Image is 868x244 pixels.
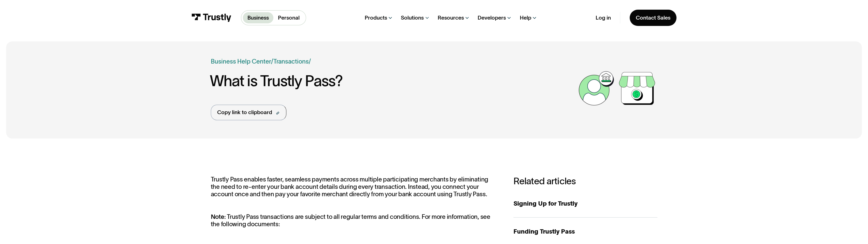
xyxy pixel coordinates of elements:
a: Business Help Center [211,57,271,66]
strong: Note [211,213,224,220]
a: Contact Sales [630,10,676,26]
div: Products [365,14,387,21]
a: Copy link to clipboard [211,105,287,120]
p: Trustly Pass enables faster, seamless payments across multiple participating merchants by elimina... [211,176,498,198]
a: Log in [596,14,611,21]
div: Signing Up for Trustly [513,199,657,208]
a: Signing Up for Trustly [513,190,657,218]
div: Developers [478,14,506,21]
div: Solutions [401,14,424,21]
p: Personal [278,14,300,22]
a: Transactions [273,58,309,65]
a: Personal [273,12,304,23]
div: Funding Trustly Pass [513,227,657,236]
p: : Trustly Pass transactions are subject to all regular terms and conditions. For more information... [211,213,498,228]
a: Business [243,12,273,23]
div: / [271,57,273,66]
div: / [309,57,311,66]
div: Copy link to clipboard [217,108,272,116]
p: Business [247,14,269,22]
div: Resources [438,14,464,21]
div: Contact Sales [636,14,670,21]
h1: What is Trustly Pass? [210,72,576,89]
div: Help [520,14,531,21]
h3: Related articles [513,176,657,187]
img: Trustly Logo [192,13,231,22]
